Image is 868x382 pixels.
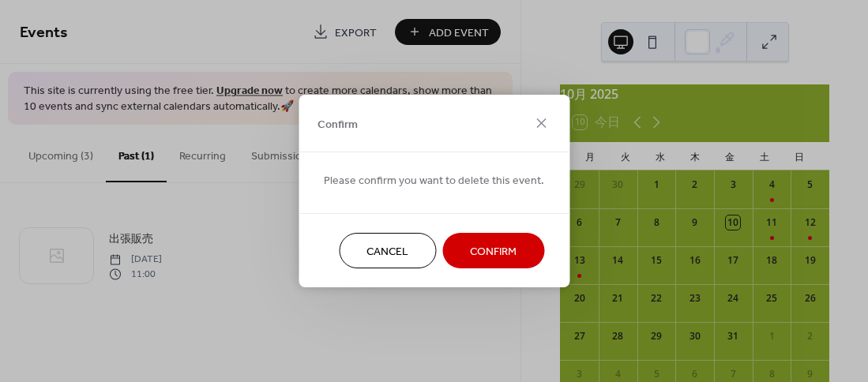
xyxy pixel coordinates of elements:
[324,173,544,189] span: Please confirm you want to delete this event.
[442,233,544,268] button: Confirm
[470,244,517,260] span: Confirm
[318,116,358,133] span: Confirm
[339,233,436,268] button: Cancel
[366,244,408,260] span: Cancel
